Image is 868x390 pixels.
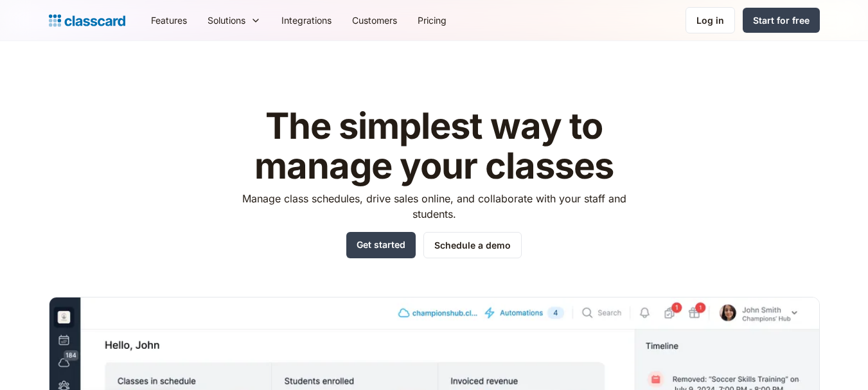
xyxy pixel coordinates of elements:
[753,13,810,27] div: Start for free
[686,7,735,33] a: Log in
[346,232,416,258] a: Get started
[423,232,522,258] a: Schedule a demo
[230,191,638,222] p: Manage class schedules, drive sales online, and collaborate with your staff and students.
[271,6,342,35] a: Integrations
[342,6,407,35] a: Customers
[197,6,271,35] div: Solutions
[407,6,457,35] a: Pricing
[208,13,245,27] div: Solutions
[743,8,820,33] a: Start for free
[141,6,197,35] a: Features
[230,107,638,186] h1: The simplest way to manage your classes
[49,12,125,30] a: home
[696,13,724,27] div: Log in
